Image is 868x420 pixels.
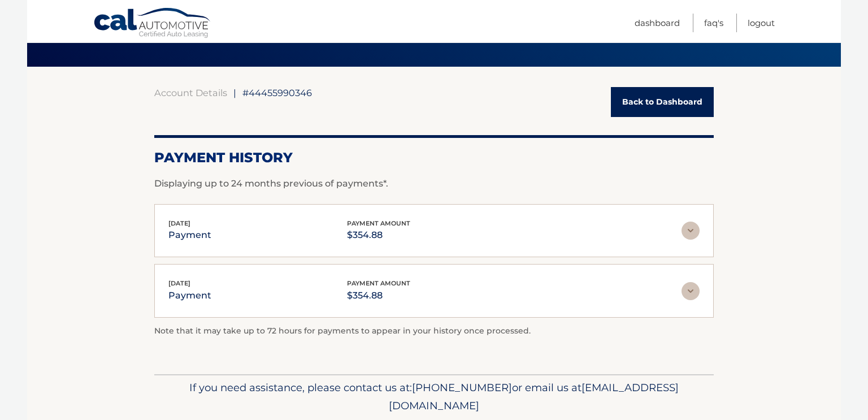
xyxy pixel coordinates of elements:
[242,87,312,98] span: #44455990346
[154,177,714,190] p: Displaying up to 24 months previous of payments*.
[412,381,512,394] span: [PHONE_NUMBER]
[347,227,410,243] p: $354.88
[168,288,211,304] p: payment
[635,14,680,32] a: Dashboard
[748,14,775,32] a: Logout
[704,14,723,32] a: FAQ's
[682,282,700,300] img: accordion-rest.svg
[682,222,700,240] img: accordion-rest.svg
[347,288,410,304] p: $354.88
[611,87,714,117] a: Back to Dashboard
[168,227,211,243] p: payment
[347,219,410,227] span: payment amount
[154,324,714,338] p: Note that it may take up to 72 hours for payments to appear in your history once processed.
[162,379,706,415] p: If you need assistance, please contact us at: or email us at
[154,149,714,166] h2: Payment History
[347,279,410,287] span: payment amount
[233,87,236,98] span: |
[154,87,227,98] a: Account Details
[93,7,212,40] a: Cal Automotive
[168,219,190,227] span: [DATE]
[168,279,190,287] span: [DATE]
